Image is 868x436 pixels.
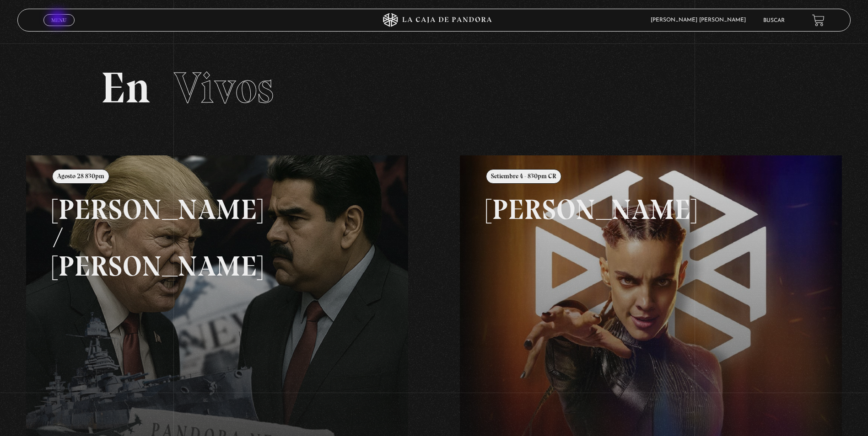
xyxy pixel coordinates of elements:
span: Menu [51,17,66,23]
span: Cerrar [49,25,70,32]
span: Vivos [174,62,274,114]
a: View your shopping cart [812,14,825,27]
h2: En [101,66,767,110]
a: Buscar [763,18,785,23]
span: [PERSON_NAME] [PERSON_NAME] [646,17,755,23]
